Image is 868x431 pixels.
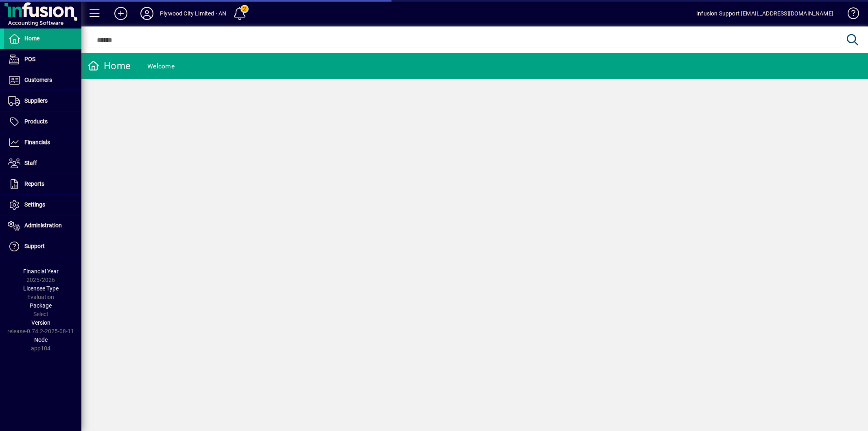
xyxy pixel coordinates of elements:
[4,174,81,194] a: Reports
[4,236,81,257] a: Support
[24,243,45,249] span: Support
[24,77,52,83] span: Customers
[842,2,858,28] a: Knowledge Base
[31,319,50,326] span: Version
[24,201,45,208] span: Settings
[24,35,39,42] span: Home
[4,215,81,236] a: Administration
[108,6,134,21] button: Add
[4,112,81,132] a: Products
[4,70,81,90] a: Customers
[4,91,81,111] a: Suppliers
[24,118,48,125] span: Products
[34,336,48,343] span: Node
[696,7,833,20] div: Infusion Support [EMAIL_ADDRESS][DOMAIN_NAME]
[23,285,59,292] span: Licensee Type
[24,160,37,166] span: Staff
[30,302,52,309] span: Package
[147,60,175,73] div: Welcome
[4,153,81,174] a: Staff
[24,56,35,62] span: POS
[4,49,81,70] a: POS
[24,97,48,104] span: Suppliers
[134,6,160,21] button: Profile
[4,195,81,215] a: Settings
[24,180,44,187] span: Reports
[24,139,50,145] span: Financials
[24,222,62,229] span: Administration
[160,7,226,20] div: Plywood City Limited - AN
[23,268,59,275] span: Financial Year
[87,59,131,73] div: Home
[4,132,81,153] a: Financials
